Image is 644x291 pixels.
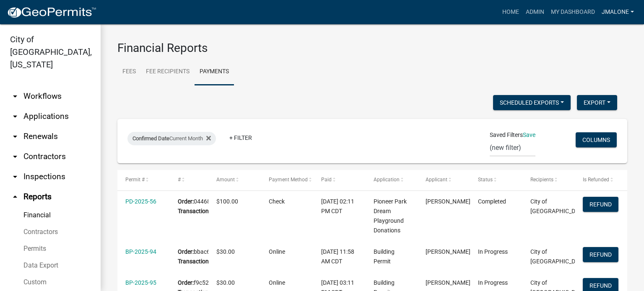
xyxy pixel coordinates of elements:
span: Alex Petersen [426,248,470,255]
span: Application [374,177,400,183]
a: + Filter [223,130,259,145]
div: [DATE] 11:58 AM CDT [321,247,358,266]
i: arrow_drop_down [10,91,20,101]
datatable-header-cell: Payment Method [261,170,313,190]
span: Status [478,177,493,183]
i: arrow_drop_up [10,192,20,202]
a: BP-2025-95 [125,279,156,286]
datatable-header-cell: Applicant [418,170,470,190]
span: Confirmed Date [132,135,169,142]
datatable-header-cell: Permit # [117,170,170,190]
a: Fee Recipients [141,59,195,85]
span: Recipients [530,177,553,183]
button: Export [577,95,617,110]
button: Refund [583,247,618,262]
span: Breann Sanchez [426,279,470,286]
b: Order: [178,248,194,255]
datatable-header-cell: Paid [313,170,366,190]
i: arrow_drop_down [10,131,20,142]
datatable-header-cell: # [170,170,208,190]
wm-modal-confirm: Refund Payment [583,252,618,258]
div: Current Month [127,132,216,145]
span: $30.00 [216,248,235,255]
span: Saved Filters [490,131,523,139]
i: arrow_drop_down [10,172,20,182]
span: Online [269,279,285,286]
b: Transaction: [178,258,210,265]
span: # [178,177,181,183]
span: In Progress [478,248,508,255]
span: Amount [216,177,235,183]
b: Transaction: [178,208,210,214]
span: Online [269,248,285,255]
datatable-header-cell: Amount [208,170,261,190]
span: Susan Brammann [426,198,470,205]
wm-modal-confirm: Refund Payment [583,283,618,290]
a: Payments [195,59,234,85]
span: Is Refunded [583,177,609,183]
span: Check [269,198,285,205]
a: JMalone [598,4,637,20]
button: Refund [583,197,618,212]
a: Home [499,4,522,20]
a: PD-2025-56 [125,198,156,205]
span: $30.00 [216,279,235,286]
span: Applicant [426,177,447,183]
wm-modal-confirm: Refund Payment [583,202,618,209]
div: 04468450b3bc48238390879bc8b17045 7938 [178,197,200,216]
a: Admin [522,4,548,20]
datatable-header-cell: Recipients [522,170,575,190]
span: Completed [478,198,506,205]
a: My Dashboard [548,4,598,20]
div: [DATE] 02:11 PM CDT [321,197,358,216]
span: City of Harlan [530,248,587,265]
a: Save [523,131,535,138]
i: arrow_drop_down [10,111,20,121]
h3: Financial Reports [117,41,627,55]
span: $100.00 [216,198,238,205]
span: In Progress [478,279,508,286]
datatable-header-cell: Application [365,170,418,190]
b: Order: [178,279,194,286]
a: Fees [117,59,141,85]
span: City of Harlan [530,198,587,214]
span: Paid [321,177,332,183]
a: BP-2025-94 [125,248,156,255]
button: Scheduled Exports [493,95,571,110]
div: bbac61edb14841cfa167eebf0ed2f737 2508081157030B1633B7725080811570 [178,247,200,266]
i: arrow_drop_down [10,152,20,162]
span: Payment Method [269,177,308,183]
button: Columns [576,132,617,147]
datatable-header-cell: Is Refunded [575,170,627,190]
b: Order: [178,198,194,205]
span: Permit # [125,177,145,183]
span: Building Permit [374,248,395,265]
span: Pioneer Park Dream Playground Donations [374,198,407,233]
datatable-header-cell: Status [470,170,522,190]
